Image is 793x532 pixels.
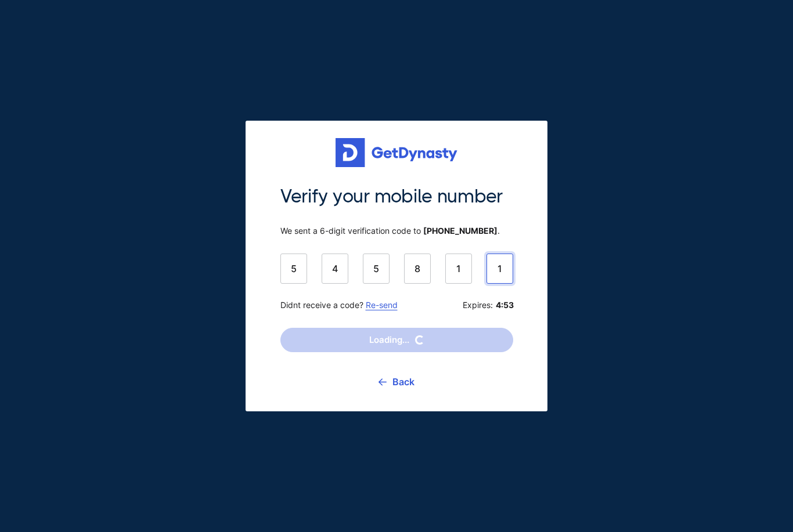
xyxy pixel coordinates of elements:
[423,226,498,236] b: [PHONE_NUMBER]
[280,300,398,310] span: Didnt receive a code?
[336,138,457,167] img: Get started for free with Dynasty Trust Company
[379,378,387,386] img: go back icon
[463,300,513,310] span: Expires:
[280,184,513,209] span: Verify your mobile number
[496,300,513,310] b: 4:53
[379,367,414,396] a: Back
[280,226,513,236] span: We sent a 6-digit verification code to .
[366,300,398,310] a: Re-send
